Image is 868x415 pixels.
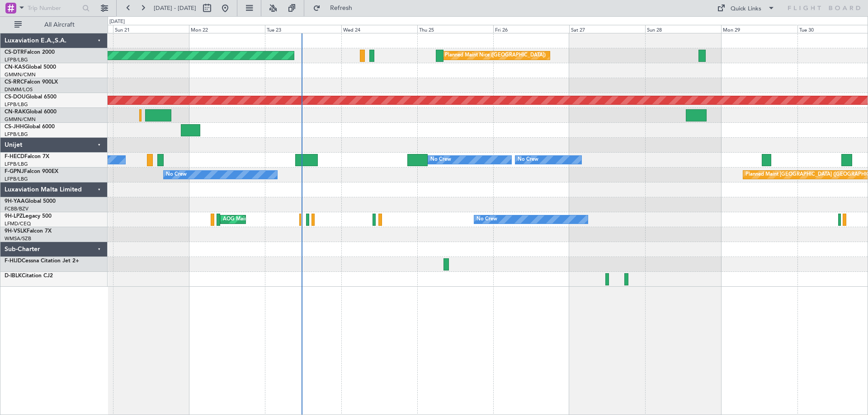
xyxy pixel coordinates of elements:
a: WMSA/SZB [5,235,31,242]
div: Sat 27 [569,25,645,33]
span: All Aircraft [24,22,95,28]
div: Mon 29 [721,25,797,33]
a: CS-JHHGlobal 6000 [5,124,55,130]
a: LFPB/LBG [5,101,28,108]
a: CN-RAKGlobal 6000 [5,109,57,115]
a: F-HECDFalcon 7X [5,154,49,159]
span: F-HECD [5,154,24,159]
a: GMMN/CMN [5,71,36,78]
a: DNMM/LOS [5,86,33,93]
a: GMMN/CMN [5,116,36,123]
span: F-HIJD [5,258,22,264]
input: Trip Number [28,1,80,15]
div: Wed 24 [341,25,417,33]
span: CS-DTR [5,50,24,55]
div: Planned Maint Nice ([GEOGRAPHIC_DATA]) [445,49,546,62]
div: Quick Links [731,5,761,14]
span: CS-JHH [5,124,24,130]
div: No Crew [166,168,187,182]
div: No Crew [518,153,538,167]
a: LFPB/LBG [5,131,28,138]
a: CS-DOUGlobal 6500 [5,94,57,100]
a: 9H-LPZLegacy 500 [5,214,52,219]
div: Fri 26 [493,25,569,33]
span: F-GPNJ [5,169,24,174]
span: CS-DOU [5,94,26,100]
span: D-IBLK [5,273,22,279]
a: CS-DTRFalcon 2000 [5,50,55,55]
a: CN-KASGlobal 5000 [5,65,56,70]
span: 9H-VSLK [5,228,27,234]
a: CS-RRCFalcon 900LX [5,79,58,85]
a: 9H-VSLKFalcon 7X [5,228,52,234]
span: Refresh [322,5,360,11]
a: F-HIJDCessna Citation Jet 2+ [5,258,79,264]
span: CN-KAS [5,65,25,70]
div: Sun 28 [645,25,721,33]
div: Mon 22 [189,25,265,33]
span: [DATE] - [DATE] [154,4,196,12]
div: No Crew [476,213,497,226]
div: Sun 21 [113,25,189,33]
a: D-IBLKCitation CJ2 [5,273,53,279]
span: 9H-YAA [5,199,25,204]
span: CS-RRC [5,79,24,85]
a: F-GPNJFalcon 900EX [5,169,58,174]
span: CN-RAK [5,109,26,115]
div: No Crew [430,153,451,167]
a: LFPB/LBG [5,161,28,168]
a: LFMD/CEQ [5,220,31,227]
a: LFPB/LBG [5,56,28,63]
div: [DATE] [109,18,125,26]
span: 9H-LPZ [5,214,23,219]
div: AOG Maint Cannes (Mandelieu) [223,213,295,226]
a: FCBB/BZV [5,205,28,212]
div: Thu 25 [417,25,493,33]
button: All Aircraft [10,18,98,32]
a: 9H-YAAGlobal 5000 [5,199,56,204]
a: LFPB/LBG [5,176,28,182]
div: Tue 23 [265,25,341,33]
button: Refresh [309,1,363,15]
button: Quick Links [712,1,779,15]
